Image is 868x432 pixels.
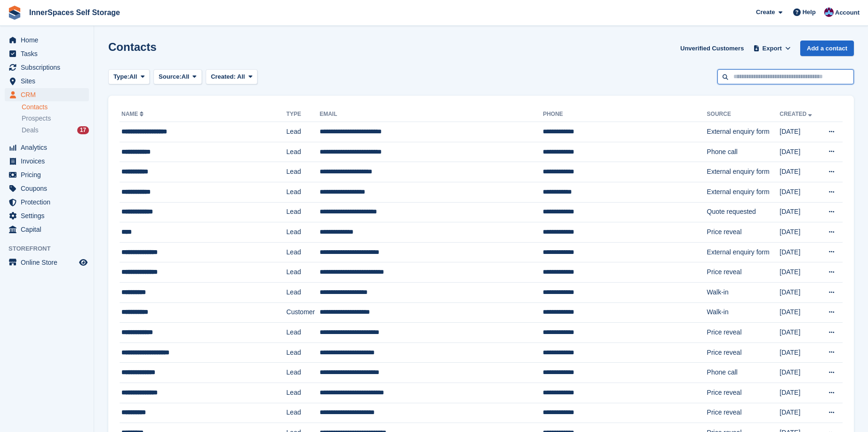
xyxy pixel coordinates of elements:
span: Protection [21,196,77,209]
a: Name [121,111,145,117]
span: Invoices [21,155,77,168]
span: Sites [21,74,77,88]
td: Price reveal [707,323,780,343]
span: Export [763,44,782,53]
td: [DATE] [780,363,820,383]
td: Lead [286,262,320,283]
a: menu [5,182,89,195]
td: [DATE] [780,323,820,343]
span: Created: [211,73,236,80]
td: External enquiry form [707,242,780,262]
span: Capital [21,223,77,236]
td: Lead [286,403,320,423]
th: Source [707,107,780,122]
a: Unverified Customers [676,41,747,56]
td: [DATE] [780,383,820,403]
span: Coupons [21,182,77,195]
td: [DATE] [780,182,820,202]
td: [DATE] [780,262,820,283]
a: Add a contact [800,41,854,56]
td: [DATE] [780,282,820,302]
td: [DATE] [780,242,820,262]
td: Lead [286,162,320,182]
td: Walk-in [707,302,780,323]
a: Deals 17 [22,125,89,135]
td: Lead [286,363,320,383]
span: Help [803,8,816,17]
td: Phone call [707,142,780,162]
button: Type: All [108,69,150,85]
td: [DATE] [780,142,820,162]
td: Lead [286,323,320,343]
td: Lead [286,282,320,302]
span: CRM [21,88,77,101]
td: Price reveal [707,342,780,363]
span: Pricing [21,168,77,181]
td: Lead [286,142,320,162]
td: Quote requested [707,202,780,222]
button: Export [751,41,793,56]
td: External enquiry form [707,182,780,202]
td: [DATE] [780,162,820,182]
button: Source: All [153,69,202,85]
td: Phone call [707,363,780,383]
td: Price reveal [707,383,780,403]
span: Deals [22,126,39,135]
td: Lead [286,222,320,243]
td: Walk-in [707,282,780,302]
a: Created [780,111,814,117]
a: menu [5,88,89,101]
span: Account [835,8,860,17]
td: External enquiry form [707,122,780,142]
span: Tasks [21,47,77,60]
a: menu [5,74,89,88]
td: [DATE] [780,222,820,243]
a: menu [5,209,89,222]
a: menu [5,196,89,209]
a: InnerSpaces Self Storage [25,5,124,20]
button: Created: All [206,69,257,85]
th: Phone [543,107,707,122]
td: Lead [286,242,320,262]
td: [DATE] [780,342,820,363]
img: Paul Allo [824,8,834,17]
a: Prospects [22,114,89,123]
a: menu [5,141,89,154]
th: Type [286,107,320,122]
a: Preview store [78,257,89,268]
td: Lead [286,202,320,222]
a: menu [5,61,89,74]
span: All [182,72,190,82]
th: Email [320,107,543,122]
td: Lead [286,342,320,363]
td: Price reveal [707,403,780,423]
a: menu [5,256,89,269]
span: Prospects [22,114,51,123]
span: Settings [21,209,77,222]
img: stora-icon-8386f47178a22dfd0bd8f6a31ec36ba5ce8667c1dd55bd0f319d3a0aa187defe.svg [8,6,22,20]
td: Price reveal [707,222,780,243]
td: Customer [286,302,320,323]
td: [DATE] [780,202,820,222]
td: Lead [286,182,320,202]
a: Contacts [22,103,89,112]
span: Storefront [8,244,94,253]
span: Type: [113,72,129,82]
td: Price reveal [707,262,780,283]
td: Lead [286,383,320,403]
span: Source: [159,72,181,82]
a: menu [5,223,89,236]
a: menu [5,155,89,168]
td: Lead [286,122,320,142]
div: 17 [77,126,89,134]
td: [DATE] [780,122,820,142]
span: Analytics [21,141,77,154]
span: Subscriptions [21,61,77,74]
a: menu [5,33,89,47]
a: menu [5,168,89,181]
a: menu [5,47,89,60]
td: External enquiry form [707,162,780,182]
span: All [129,72,137,82]
h1: Contacts [108,41,157,53]
span: Create [756,8,775,17]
